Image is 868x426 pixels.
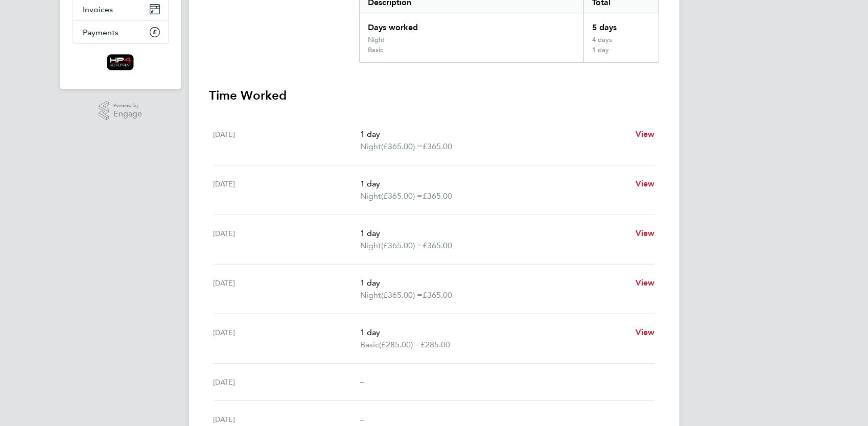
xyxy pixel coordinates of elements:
a: Go to home page [73,54,169,70]
img: hp4recruitment-logo-retina.png [107,54,134,70]
span: £365.00 [423,141,452,151]
a: View [636,326,655,339]
span: (£365.00) = [381,191,423,201]
a: Payments [73,21,168,43]
div: [DATE] [214,178,361,202]
span: Night [360,190,381,202]
span: Night [360,140,381,153]
div: [DATE] [214,413,361,425]
span: Night [360,289,381,301]
p: 1 day [360,326,627,339]
a: View [636,128,655,140]
span: Invoices [83,5,113,14]
p: 1 day [360,128,627,140]
span: Payments [83,28,119,37]
span: Basic [360,339,379,351]
span: £365.00 [423,290,452,300]
a: Powered byEngage [99,101,142,121]
span: £365.00 [423,191,452,201]
span: £365.00 [423,241,452,250]
span: Night [360,240,381,252]
div: 5 days [583,13,658,36]
span: (£365.00) = [381,241,423,250]
span: (£365.00) = [381,290,423,300]
h3: Time Worked [209,87,659,104]
span: View [636,228,655,238]
div: 1 day [583,46,658,62]
div: [DATE] [214,227,361,252]
a: View [636,178,655,190]
span: View [636,179,655,188]
div: 4 days [583,36,658,46]
div: [DATE] [214,128,361,153]
p: 1 day [360,178,627,190]
span: (£285.00) = [379,340,420,349]
span: – [360,414,364,424]
span: View [636,327,655,337]
p: 1 day [360,227,627,240]
span: (£365.00) = [381,141,423,151]
span: View [636,278,655,288]
div: [DATE] [214,277,361,301]
div: Night [368,36,385,44]
p: 1 day [360,277,627,289]
div: Days worked [360,13,584,36]
div: Basic [368,46,383,54]
div: [DATE] [214,376,361,388]
div: [DATE] [214,326,361,351]
span: £285.00 [420,340,450,349]
span: View [636,129,655,139]
span: Powered by [113,101,142,110]
span: – [360,377,364,387]
a: View [636,277,655,289]
span: Engage [113,110,142,119]
a: View [636,227,655,240]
